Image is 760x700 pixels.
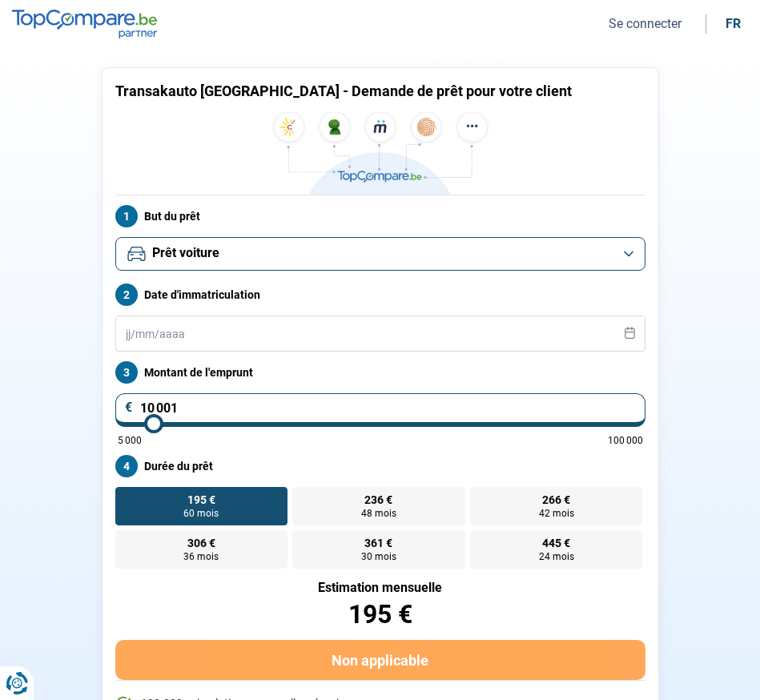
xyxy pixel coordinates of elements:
[183,552,219,561] span: 36 mois
[608,436,643,445] span: 100 000
[12,10,157,38] img: TopCompare.be
[187,494,215,505] span: 195 €
[115,82,645,100] h1: Transakauto [GEOGRAPHIC_DATA] - Demande de prêt pour votre client
[115,284,645,306] label: Date d'immatriculation
[364,537,392,549] span: 361 €
[115,601,645,627] div: 195 €
[604,15,686,32] button: Se connecter
[183,509,219,518] span: 60 mois
[268,112,493,195] img: TopCompare.be
[152,244,219,262] span: Prêt voiture
[726,16,738,31] div: fr
[115,316,645,352] input: jj/mm/aaaa
[115,455,645,477] label: Durée du prêt
[542,537,570,549] span: 445 €
[115,205,645,227] label: But du prêt
[118,436,142,445] span: 5 000
[187,537,215,549] span: 306 €
[361,509,396,518] span: 48 mois
[115,640,645,680] button: Non applicable
[364,494,392,505] span: 236 €
[542,494,570,505] span: 266 €
[115,581,645,594] div: Estimation mensuelle
[361,552,396,561] span: 30 mois
[115,361,645,384] label: Montant de l'emprunt
[539,509,574,518] span: 42 mois
[539,552,574,561] span: 24 mois
[125,401,133,414] span: €
[115,237,645,271] button: Prêt voiture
